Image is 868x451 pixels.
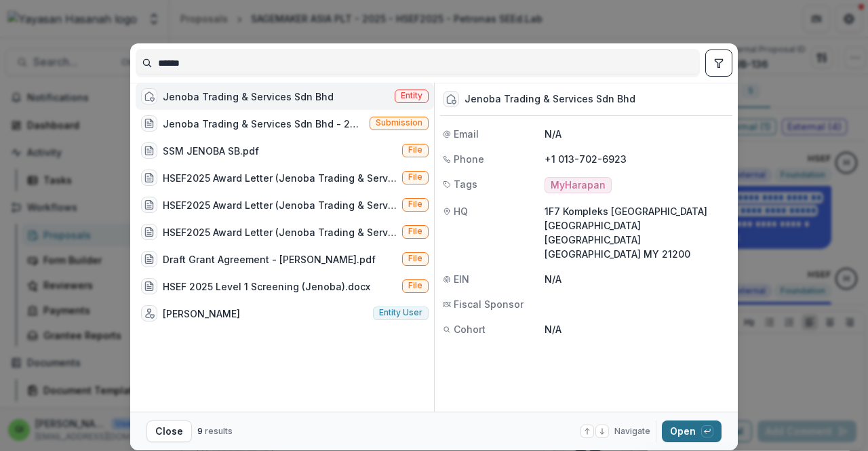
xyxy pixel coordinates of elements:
p: 1F7 Kompleks [GEOGRAPHIC_DATA] [GEOGRAPHIC_DATA] [GEOGRAPHIC_DATA] [GEOGRAPHIC_DATA] MY 21200 [545,204,730,261]
div: HSEF 2025 Level 1 Screening (Jenoba).docx [163,279,370,294]
span: MyHarapan [551,180,606,191]
span: HQ [454,204,468,218]
span: File [408,145,422,155]
span: Cohort [454,322,486,336]
div: HSEF2025 Award Letter (Jenoba Trading & Services Sdn Bhd).pdf [163,225,397,239]
span: EIN [454,272,469,286]
span: Email [454,127,479,141]
span: results [205,426,233,436]
button: Close [146,420,192,442]
span: Phone [454,152,484,166]
span: File [408,254,422,263]
p: +1 013-702-6923 [545,152,730,166]
div: Jenoba Trading & Services Sdn Bhd [163,90,334,104]
div: HSEF2025 Award Letter (Jenoba Trading & Services Sdn Bhd).pdf [163,198,397,212]
span: Tags [454,177,477,191]
span: Fiscal Sponsor [454,297,524,311]
span: Navigate [614,425,650,437]
div: HSEF2025 Award Letter (Jenoba Trading & Services Sdn Bhd).pdf [163,171,397,185]
span: 9 [197,426,203,436]
div: Jenoba Trading & Services Sdn Bhd [465,94,635,105]
div: Jenoba Trading & Services Sdn Bhd - 2025 - HSEF2025 - myHarapan [163,117,364,131]
div: [PERSON_NAME] [163,307,240,321]
p: N/A [545,272,730,286]
div: SSM JENOBA SB.pdf [163,144,259,158]
p: N/A [545,127,730,141]
button: toggle filters [705,50,732,77]
span: Entity [401,91,422,100]
span: Submission [376,118,422,128]
p: N/A [545,322,730,336]
span: Entity user [379,308,422,317]
button: Open [662,420,722,442]
span: File [408,227,422,236]
span: File [408,172,422,182]
span: File [408,199,422,209]
span: File [408,281,422,290]
div: Draft Grant Agreement - [PERSON_NAME].pdf [163,252,376,267]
